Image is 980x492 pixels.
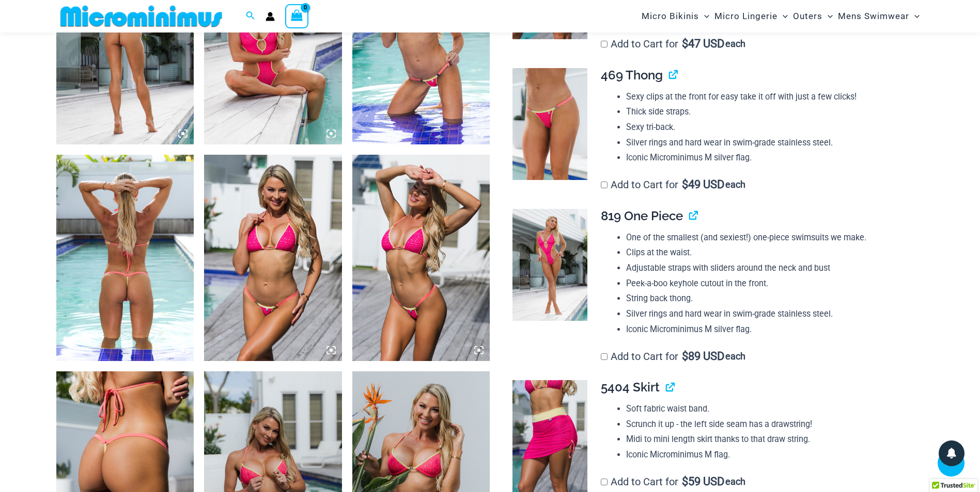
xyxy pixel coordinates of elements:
[682,477,724,487] span: 59 USD
[601,38,745,50] label: Add to Cart for
[601,479,608,485] input: Add to Cart for$59 USD each
[626,104,915,120] li: Thick side straps.
[714,3,777,29] span: Micro Lingerie
[601,41,608,47] input: Add to Cart for$47 USD each
[838,3,909,29] span: Mens Swimwear
[822,3,833,29] span: Menu Toggle
[626,322,915,337] li: Iconic Microminimus M silver flag.
[793,3,822,29] span: Outers
[725,351,745,362] span: each
[601,68,663,83] span: 469 Thong
[352,155,490,361] img: Bubble Mesh Highlight Pink 309 Top 421 Micro
[266,12,275,21] a: Account icon link
[626,306,915,322] li: Silver rings and hard wear in swim-grade stainless steel.
[601,208,683,223] span: 819 One Piece
[204,155,342,361] img: Bubble Mesh Highlight Pink 309 Top 421 Micro
[682,351,724,362] span: 89 USD
[682,350,688,363] span: $
[601,182,608,188] input: Add to Cart for$49 USD each
[601,350,745,363] label: Add to Cart for
[512,209,587,321] img: Bubble Mesh Highlight Pink 819 One Piece
[682,475,688,488] span: $
[626,260,915,276] li: Adjustable straps with sliders around the neck and bust
[777,3,788,29] span: Menu Toggle
[639,3,712,29] a: Micro BikinisMenu ToggleMenu Toggle
[626,417,915,432] li: Scrunch it up - the left side seam has a drawstring!
[725,179,745,190] span: each
[835,3,922,29] a: Mens SwimwearMenu ToggleMenu Toggle
[725,477,745,487] span: each
[642,3,699,29] span: Micro Bikinis
[601,353,608,360] input: Add to Cart for$89 USD each
[682,39,724,49] span: 47 USD
[626,150,915,166] li: Iconic Microminimus M silver flag.
[725,39,745,49] span: each
[682,37,688,50] span: $
[601,380,660,395] span: 5404 Skirt
[626,245,915,260] li: Clips at the waist.
[682,179,724,190] span: 49 USD
[626,276,915,291] li: Peek-a-boo keyhole cutout in the front.
[56,5,226,28] img: MM SHOP LOGO FLAT
[626,230,915,245] li: One of the smallest (and sexiest!) one-piece swimsuits we make.
[699,3,709,29] span: Menu Toggle
[790,3,835,29] a: OutersMenu ToggleMenu Toggle
[712,3,790,29] a: Micro LingerieMenu ToggleMenu Toggle
[637,2,924,31] nav: Site Navigation
[246,10,255,23] a: Search icon link
[626,120,915,135] li: Sexy tri-back.
[601,475,745,488] label: Add to Cart for
[909,3,920,29] span: Menu Toggle
[626,291,915,306] li: String back thong.
[512,68,587,181] img: Bubble Mesh Highlight Pink 469 Thong
[626,135,915,151] li: Silver rings and hard wear in swim-grade stainless steel.
[626,432,915,447] li: Midi to mini length skirt thanks to that draw string.
[56,155,194,361] img: Bubble Mesh Highlight Pink 323 Top 421 Micro
[682,178,688,191] span: $
[626,89,915,105] li: Sexy clips at the front for easy take it off with just a few clicks!
[601,178,745,191] label: Add to Cart for
[626,401,915,417] li: Soft fabric waist band.
[626,447,915,463] li: Iconic Microminimus M flag.
[285,4,309,28] a: View Shopping Cart, empty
